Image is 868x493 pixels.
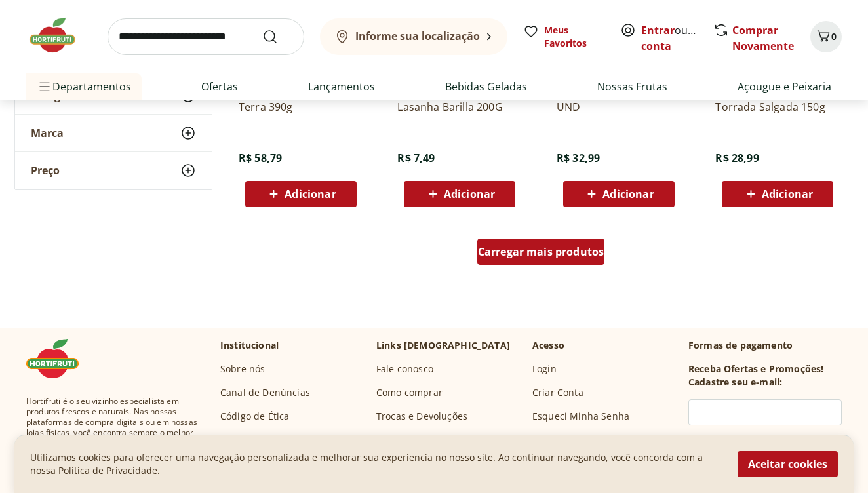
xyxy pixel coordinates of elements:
img: Hortifruti [26,16,92,55]
button: Adicionar [563,181,675,207]
p: Formas de pagamento [688,339,842,352]
span: R$ 7,49 [397,151,435,165]
span: Preço [31,164,60,177]
button: Adicionar [404,181,515,207]
input: search [108,18,304,55]
a: Ofertas [201,79,238,94]
h3: Receba Ofertas e Promoções! [688,363,823,376]
span: Marca [31,127,64,140]
button: Aceitar cookies [738,451,838,477]
a: Esqueci Minha Senha [532,410,629,423]
a: Meus Favoritos [523,24,604,50]
span: ou [641,22,700,54]
button: Marca [15,115,212,151]
a: Trocas e Devoluções [376,410,467,423]
button: Informe sua localização [320,18,507,55]
span: 0 [831,30,837,43]
button: Carrinho [810,21,842,52]
span: R$ 58,79 [239,151,282,165]
span: Hortifruti é o seu vizinho especialista em produtos frescos e naturais. Nas nossas plataformas de... [26,396,199,469]
span: Adicionar [444,189,495,199]
button: Adicionar [245,181,357,207]
button: Adicionar [722,181,833,207]
span: R$ 28,99 [715,151,759,165]
span: Adicionar [285,189,336,199]
a: Canal de Denúncias [220,386,310,399]
a: Carregar mais produtos [477,239,605,270]
a: Bebidas Geladas [445,79,527,94]
a: Código de Ética [220,410,289,423]
span: Categoria [31,89,81,102]
p: Institucional [220,339,279,352]
h3: Cadastre seu e-mail: [688,376,782,389]
a: Criar conta [641,23,713,53]
a: Login [532,363,557,376]
button: Preço [15,152,212,189]
a: Comprar Novamente [732,23,794,53]
span: Departamentos [37,71,131,102]
a: Leve Natural [220,433,277,446]
span: Adicionar [762,189,813,199]
p: Links [DEMOGRAPHIC_DATA] [376,339,510,352]
a: Criar Conta [532,386,583,399]
span: Adicionar [602,189,654,199]
img: Hortifruti [26,339,92,378]
a: Sobre nós [220,363,265,376]
span: Meus Favoritos [544,24,604,50]
a: Entrar [641,23,675,37]
a: Nossas Frutas [597,79,667,94]
span: Carregar mais produtos [478,246,604,257]
a: Açougue e Peixaria [738,79,831,94]
a: Fale conosco [376,363,433,376]
a: Como comprar [376,386,443,399]
p: Utilizamos cookies para oferecer uma navegação personalizada e melhorar sua experiencia no nosso ... [30,451,722,477]
a: Meus Pedidos [532,433,595,446]
button: Menu [37,71,52,102]
a: Lançamentos [308,79,375,94]
b: Informe sua localização [355,29,480,43]
p: Acesso [532,339,564,352]
a: Aviso de Privacidade [376,433,469,446]
span: R$ 32,99 [557,151,600,165]
button: Submit Search [262,29,294,45]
